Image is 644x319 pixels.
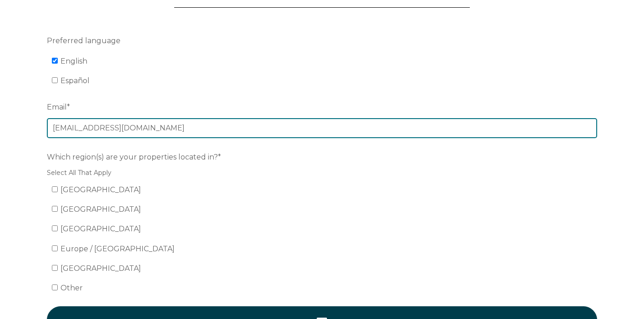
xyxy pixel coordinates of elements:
[52,284,58,290] input: Other
[47,168,597,178] legend: Select All That Apply
[52,225,58,231] input: [GEOGRAPHIC_DATA]
[60,76,90,85] span: Español
[47,34,121,48] span: Preferred language
[60,57,87,65] span: English
[52,245,58,251] input: Europe / [GEOGRAPHIC_DATA]
[60,185,141,194] span: [GEOGRAPHIC_DATA]
[52,58,58,64] input: English
[47,150,221,164] span: Which region(s) are your properties located in?*
[60,244,175,253] span: Europe / [GEOGRAPHIC_DATA]
[52,206,58,212] input: [GEOGRAPHIC_DATA]
[60,284,83,292] span: Other
[60,224,141,233] span: [GEOGRAPHIC_DATA]
[60,264,141,273] span: [GEOGRAPHIC_DATA]
[52,77,58,83] input: Español
[52,265,58,271] input: [GEOGRAPHIC_DATA]
[47,100,67,114] span: Email
[60,205,141,214] span: [GEOGRAPHIC_DATA]
[52,186,58,192] input: [GEOGRAPHIC_DATA]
